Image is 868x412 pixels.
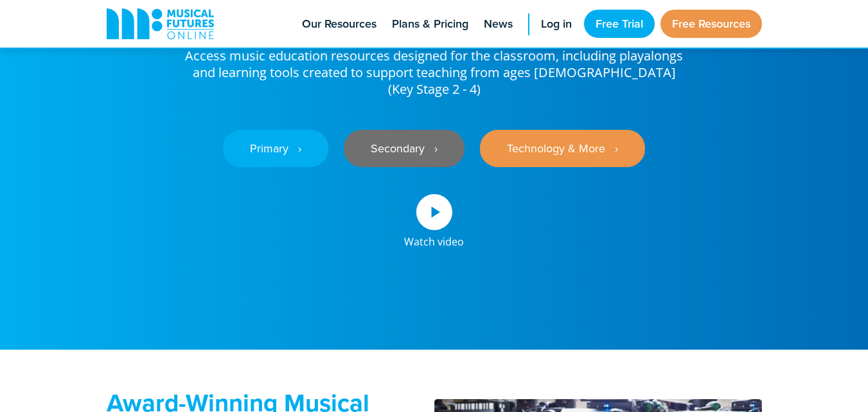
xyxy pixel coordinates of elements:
span: Log in [541,15,572,33]
a: Primary ‎‏‏‎ ‎ › [223,130,328,167]
p: Access music education resources designed for the classroom, including playalongs and learning to... [184,39,685,98]
span: Plans & Pricing [392,15,468,33]
a: Technology & More ‎‏‏‎ ‎ › [480,130,645,167]
span: News [484,15,513,33]
span: Our Resources [302,15,376,33]
a: Secondary ‎‏‏‎ ‎ › [344,130,465,167]
div: Watch video [404,230,464,247]
a: Free Trial [584,10,655,38]
a: Free Resources [660,10,762,38]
